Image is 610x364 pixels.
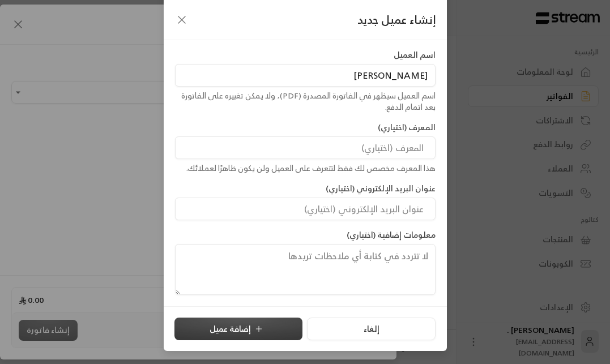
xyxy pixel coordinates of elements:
label: معلومات إضافية (اختياري) [347,229,436,241]
div: لأسباب أمنية، لا يمكن تعديل رقم هاتف العميل لاحقًا. [175,29,436,40]
input: المعرف (اختياري) [175,136,436,159]
button: إلغاء [307,318,436,340]
label: عنوان البريد الإلكتروني (اختياري) [326,183,436,194]
button: إضافة عميل [174,318,302,340]
label: اسم العميل [394,49,436,61]
div: اسم العميل سيظهر في الفاتورة المصدرة (PDF)، ولا يمكن تغييره على الفاتورة بعد اتمام الدفع. [175,90,436,113]
input: عنوان البريد الإلكتروني (اختياري) [175,198,436,220]
label: المعرف (اختياري) [378,122,436,133]
div: هذا المعرف مخصص لك فقط لتتعرف على العميل ولن يكون ظاهرًا لعملائك. [175,162,436,174]
span: إنشاء عميل جديد [357,11,436,28]
input: اسم العميل [175,64,436,87]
